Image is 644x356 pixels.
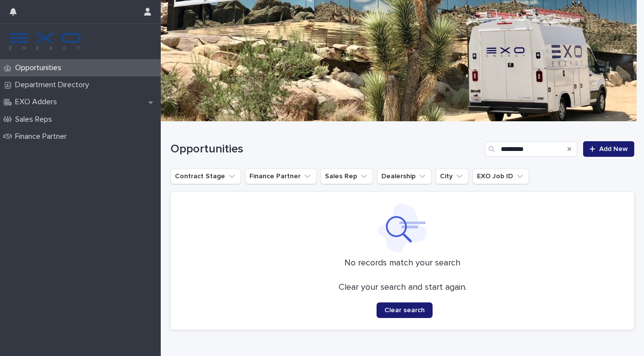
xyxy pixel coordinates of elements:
p: Finance Partner [11,132,75,141]
button: Contract Stage [170,169,241,184]
button: City [436,169,469,184]
p: Sales Reps [11,115,60,124]
button: Sales Rep [321,169,373,184]
span: Add New [599,146,628,152]
button: Dealership [377,169,432,184]
p: Clear your search and start again. [339,282,467,293]
p: EXO Adders [11,97,65,107]
img: FKS5r6ZBThi8E5hshIGi [8,32,82,51]
p: Opportunities [11,63,69,73]
input: Search [485,141,577,157]
span: Clear search [384,307,425,314]
h1: Opportunities [170,142,481,156]
button: Clear search [377,302,433,318]
button: Finance Partner [245,169,317,184]
p: Department Directory [11,80,97,90]
a: Add New [583,141,634,157]
p: No records match your search [182,258,623,269]
button: EXO Job ID [473,169,529,184]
